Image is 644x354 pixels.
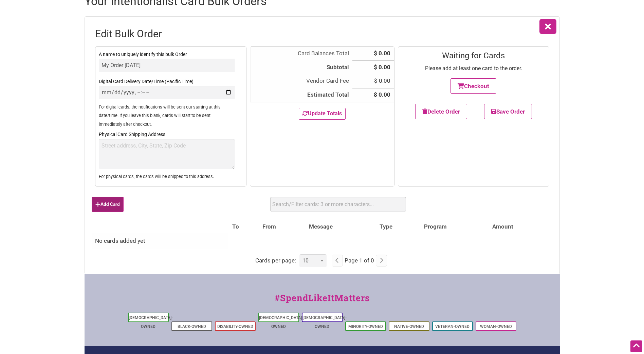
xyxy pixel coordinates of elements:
a: Disability-Owned [217,324,253,329]
span: Vendor Card Fee [306,77,349,84]
span: 0.00 [379,64,390,71]
a: [DEMOGRAPHIC_DATA]-Owned [129,315,173,329]
span: $ [374,91,377,98]
sup: For digital cards, the notifications will be sent out starting at this date/time. If you leave th... [99,104,221,127]
a: [DEMOGRAPHIC_DATA]-Owned [259,315,303,329]
th: Type [375,221,420,233]
button: Checkout [450,78,496,94]
th: Amount [488,221,552,233]
th: Estimated Total [250,88,352,102]
a: [DEMOGRAPHIC_DATA]-Owned [302,315,347,329]
button: Add Card [92,197,124,212]
button: Delete Order [415,104,467,119]
span: 0.00 [379,77,390,84]
span: $ [374,50,377,57]
div: Cards per page: [92,254,553,267]
label: A name to uniquely identify this bulk Order [99,50,235,59]
th: Program [420,221,488,233]
span: 0.00 [379,50,390,57]
button: Save Order [484,104,532,119]
label: Physical Card Shipping Address [99,130,235,139]
a: Minority-Owned [348,324,383,329]
label: Digital Card Delivery Date/Time (Pacific Time) [99,77,235,86]
span: 0.00 [379,91,390,98]
sup: For physical cards, the cards will be shipped to this address. [99,174,214,179]
input: Search Cards by keyword [270,197,406,212]
th: Card Balances Total [250,47,352,61]
th: Subtotal [250,61,352,75]
div: #SpendLikeItMatters [85,291,560,311]
a: Native-Owned [394,324,424,329]
th: From [258,221,305,233]
h2: Edit Bulk Order [95,27,549,41]
span: $ [374,77,378,84]
div: Scroll Back to Top [630,340,642,352]
a: Black-Owned [178,324,206,329]
span: Waiting for Cards [442,51,505,60]
th: To [228,221,259,233]
a: Woman-Owned [480,324,512,329]
p: Please add at least one card to the order. [402,64,546,73]
span: $ [374,64,377,71]
button: Update Totals [299,108,346,120]
a: Veteran-Owned [435,324,470,329]
select: Cards per page [299,254,327,267]
th: Message [305,221,375,233]
span: Page 1 of 0 [345,256,374,265]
